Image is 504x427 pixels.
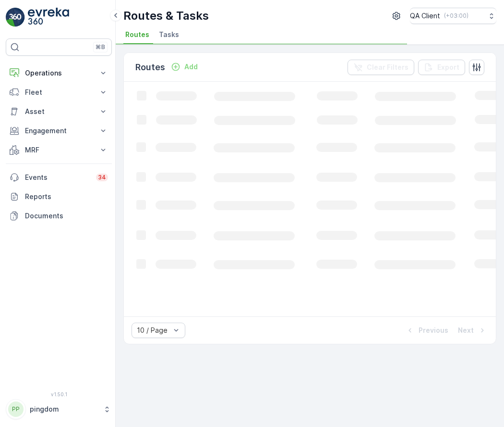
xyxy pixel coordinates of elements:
[28,8,69,27] img: logo_light-DOdMpM7g.png
[25,88,93,97] p: Fleet
[30,404,98,414] p: pingdom
[6,168,112,187] a: Events34
[125,30,149,39] span: Routes
[123,8,209,24] p: Routes & Tasks
[6,206,112,226] a: Documents
[457,325,488,336] button: Next
[25,126,93,136] p: Engagement
[404,325,449,336] button: Previous
[184,62,198,72] p: Add
[8,402,24,417] div: PP
[25,211,108,221] p: Documents
[159,30,179,39] span: Tasks
[25,145,93,155] p: MRF
[418,60,465,75] button: Export
[96,43,105,51] p: ⌘B
[6,140,112,160] button: MRF
[25,68,93,78] p: Operations
[6,391,112,397] span: v 1.50.1
[419,326,448,335] p: Previous
[6,63,112,83] button: Operations
[6,83,112,102] button: Fleet
[437,63,459,72] p: Export
[6,399,112,419] button: PPpingdom
[367,63,408,72] p: Clear Filters
[167,61,202,73] button: Add
[135,61,165,74] p: Routes
[98,174,106,181] p: 34
[25,173,90,182] p: Events
[410,11,440,21] p: QA Client
[6,187,112,206] a: Reports
[6,121,112,140] button: Engagement
[458,326,474,335] p: Next
[348,60,414,75] button: Clear Filters
[444,12,468,20] p: ( +03:00 )
[410,8,496,24] button: QA Client(+03:00)
[6,102,112,121] button: Asset
[25,192,108,201] p: Reports
[25,107,93,116] p: Asset
[6,8,25,27] img: logo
